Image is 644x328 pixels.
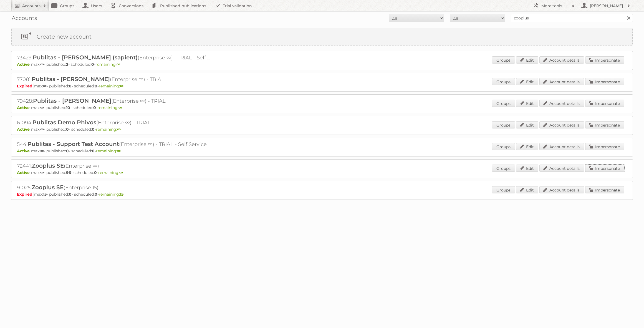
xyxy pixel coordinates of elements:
[66,170,71,175] strong: 96
[40,170,44,175] strong: ∞
[17,62,627,67] p: max: - published: - scheduled: -
[585,56,624,64] a: Impersonate
[585,186,624,193] a: Impersonate
[585,165,624,172] a: Impersonate
[516,100,538,107] a: Edit
[539,143,584,150] a: Account details
[43,192,47,197] strong: 15
[17,170,627,175] p: max: - published: - scheduled: -
[17,76,211,83] h2: 77081: (Enterprise ∞) - TRIAL
[33,97,111,104] span: Publitas - [PERSON_NAME]
[539,165,584,172] a: Account details
[585,78,624,85] a: Impersonate
[492,165,515,172] a: Groups
[492,100,515,107] a: Groups
[589,3,625,9] h2: [PERSON_NAME]
[17,97,211,105] h2: 79428: (Enterprise ∞) - TRIAL
[22,3,41,9] h2: Accounts
[92,127,95,132] strong: 0
[539,56,584,64] a: Account details
[66,148,69,153] strong: 0
[40,148,44,153] strong: ∞
[17,54,211,61] h2: 73429: (Enterprise ∞) - TRIAL - Self Service
[32,162,64,169] span: Zooplus SE
[17,127,627,132] p: max: - published: - scheduled: -
[43,84,47,89] strong: ∞
[69,192,72,197] strong: 0
[117,127,121,132] strong: ∞
[492,186,515,193] a: Groups
[585,100,624,107] a: Impersonate
[93,105,96,110] strong: 0
[40,62,44,67] strong: ∞
[585,121,624,128] a: Impersonate
[32,119,96,126] span: Publitas Demo Phivos
[17,148,31,153] span: Active
[99,192,123,197] span: remaining:
[94,170,97,175] strong: 0
[516,143,538,150] a: Edit
[40,127,44,132] strong: ∞
[66,105,70,110] strong: 10
[32,184,64,191] span: Zooplus SE
[17,119,211,126] h2: 61094: (Enterprise ∞) - TRIAL
[91,62,94,67] strong: 0
[516,78,538,85] a: Edit
[27,141,119,147] span: Publitas - Support Test Account
[32,76,110,82] span: Publitas - [PERSON_NAME]
[95,84,97,89] strong: 0
[492,143,515,150] a: Groups
[97,105,122,110] span: remaining:
[516,56,538,64] a: Edit
[66,127,69,132] strong: 0
[492,56,515,64] a: Groups
[539,100,584,107] a: Account details
[17,84,627,89] p: max: - published: - scheduled: -
[17,84,34,89] span: Expired
[117,62,120,67] strong: ∞
[33,54,138,61] span: Publitas - [PERSON_NAME] (sapient)
[516,165,538,172] a: Edit
[539,78,584,85] a: Account details
[541,3,569,9] h2: More tools
[17,105,31,110] span: Active
[95,192,97,197] strong: 0
[17,62,31,67] span: Active
[17,184,211,191] h2: 91025: (Enterprise 15)
[17,192,34,197] span: Expired
[492,121,515,128] a: Groups
[539,186,584,193] a: Account details
[119,170,123,175] strong: ∞
[96,148,121,153] span: remaining:
[120,192,123,197] strong: 15
[17,127,31,132] span: Active
[539,121,584,128] a: Account details
[118,105,122,110] strong: ∞
[17,105,627,110] p: max: - published: - scheduled: -
[117,148,121,153] strong: ∞
[66,62,68,67] strong: 2
[492,78,515,85] a: Groups
[516,186,538,193] a: Edit
[69,84,72,89] strong: 0
[17,162,211,170] h2: 72441: (Enterprise ∞)
[516,121,538,128] a: Edit
[96,127,121,132] span: remaining:
[17,170,31,175] span: Active
[99,84,123,89] span: remaining:
[17,192,627,197] p: max: - published: - scheduled: -
[585,143,624,150] a: Impersonate
[17,141,211,148] h2: 544: (Enterprise ∞) - TRIAL - Self Service
[92,148,95,153] strong: 0
[120,84,123,89] strong: ∞
[12,28,632,45] a: Create new account
[98,170,123,175] span: remaining:
[17,148,627,153] p: max: - published: - scheduled: -
[40,105,44,110] strong: ∞
[95,62,120,67] span: remaining:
